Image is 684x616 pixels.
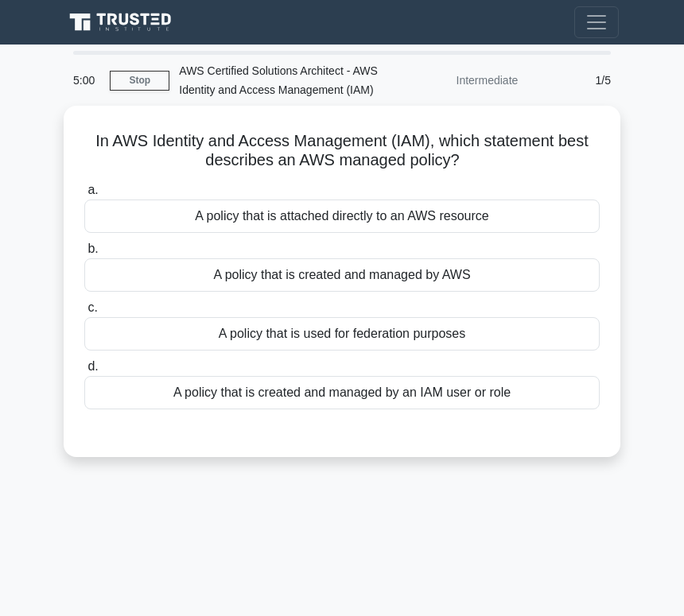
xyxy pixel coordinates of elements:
[527,64,620,96] div: 1/5
[87,359,98,373] span: d.
[87,242,98,255] span: b.
[84,376,600,409] div: A policy that is created and managed by an IAM user or role
[84,317,600,351] div: A policy that is used for federation purposes
[84,258,600,292] div: A policy that is created and managed by AWS
[83,131,601,171] h5: In AWS Identity and Access Management (IAM), which statement best describes an AWS managed policy?
[574,6,619,38] button: Toggle navigation
[87,183,98,196] span: a.
[388,64,527,96] div: Intermediate
[169,55,388,106] div: AWS Certified Solutions Architect - AWS Identity and Access Management (IAM)
[87,300,97,314] span: c.
[64,64,110,96] div: 5:00
[110,71,169,91] a: Stop
[84,200,600,233] div: A policy that is attached directly to an AWS resource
